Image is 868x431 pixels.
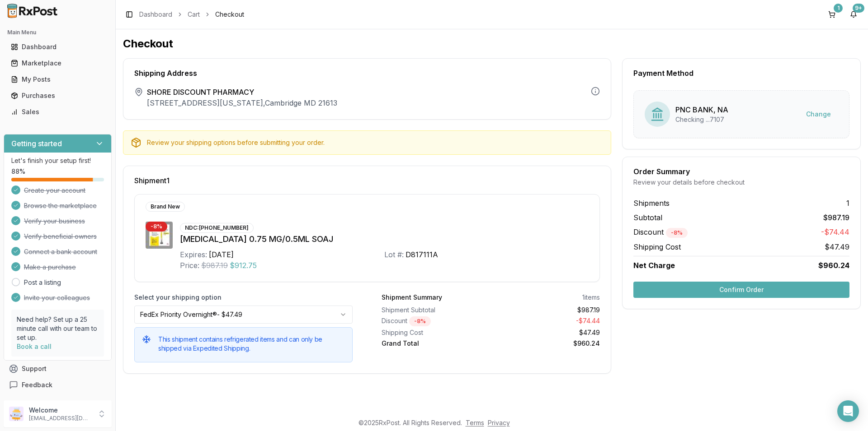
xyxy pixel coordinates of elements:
[675,104,728,115] div: PNC BANK, NA
[11,107,104,116] div: Sales
[582,293,600,302] div: 1 items
[201,260,228,271] span: $987.19
[633,178,849,187] div: Review your details before checkout
[495,306,600,315] div: $987.19
[666,228,688,238] div: - 8 %
[488,419,510,426] a: Privacy
[384,249,404,260] div: Lot #:
[123,37,861,51] h1: Checkout
[633,241,681,252] span: Shipping Cost
[24,232,97,241] span: Verify beneficial owners
[24,186,85,195] span: Create your account
[4,377,112,393] button: Feedback
[633,282,849,298] button: Confirm Order
[22,380,52,389] span: Feedback
[799,106,838,122] button: Change
[17,315,99,342] p: Need help? Set up a 25 minute call with our team to set up.
[146,222,173,249] img: Trulicity 0.75 MG/0.5ML SOAJ
[24,263,76,272] span: Make a purchase
[4,105,112,119] button: Sales
[146,202,185,212] div: Brand New
[24,217,85,226] span: Verify your business
[180,223,254,233] div: NDC: [PHONE_NUMBER]
[633,198,670,209] span: Shipments
[846,7,861,22] button: 9+
[11,75,104,84] div: My Posts
[11,59,104,68] div: Marketplace
[853,4,864,13] div: 9+
[209,249,234,260] div: [DATE]
[382,293,442,302] div: Shipment Summary
[29,415,92,422] p: [EMAIL_ADDRESS][DOMAIN_NAME]
[17,343,52,350] a: Book a call
[215,10,244,19] span: Checkout
[495,328,600,337] div: $47.49
[7,39,108,55] a: Dashboard
[4,56,112,70] button: Marketplace
[7,88,108,104] a: Purchases
[134,177,170,184] span: Shipment 1
[11,138,62,149] h3: Getting started
[633,212,662,223] span: Subtotal
[4,40,112,54] button: Dashboard
[4,88,112,103] button: Purchases
[11,167,25,176] span: 88 %
[139,10,244,19] nav: breadcrumb
[382,316,487,326] div: Discount
[180,260,199,271] div: Price:
[495,339,600,348] div: $960.24
[818,260,849,271] span: $960.24
[180,249,207,260] div: Expires:
[406,249,438,260] div: D817111A
[24,293,90,302] span: Invite your colleagues
[846,198,849,209] span: 1
[4,4,61,18] img: RxPost Logo
[821,227,849,238] span: -$74.44
[7,29,108,36] h2: Main Menu
[7,55,108,71] a: Marketplace
[466,419,484,426] a: Terms
[180,233,589,246] div: [MEDICAL_DATA] 0.75 MG/0.5ML SOAJ
[147,138,604,147] div: Review your shipping options before submitting your order.
[4,72,112,87] button: My Posts
[382,339,487,348] div: Grand Total
[825,7,839,22] button: 1
[825,241,849,252] span: $47.49
[837,400,859,422] div: Open Intercom Messenger
[9,407,24,421] img: User avatar
[382,328,487,337] div: Shipping Cost
[146,222,167,232] div: - 8 %
[29,406,92,415] p: Welcome
[24,201,97,210] span: Browse the marketplace
[834,4,843,13] div: 1
[11,156,104,165] p: Let's finish your setup first!
[382,306,487,315] div: Shipment Subtotal
[7,104,108,120] a: Sales
[823,212,849,223] span: $987.19
[158,335,345,353] h5: This shipment contains refrigerated items and can only be shipped via Expedited Shipping.
[24,278,61,287] a: Post a listing
[633,168,849,175] div: Order Summary
[24,247,97,256] span: Connect a bank account
[495,316,600,326] div: - $74.44
[633,227,688,236] span: Discount
[147,97,337,108] p: [STREET_ADDRESS][US_STATE] , Cambridge MD 21613
[675,115,728,124] div: Checking ...7107
[4,361,112,377] button: Support
[7,71,108,88] a: My Posts
[134,293,353,302] label: Select your shipping option
[633,261,675,270] span: Net Charge
[409,316,431,326] div: - 8 %
[230,260,257,271] span: $912.75
[11,42,104,51] div: Dashboard
[147,87,337,97] span: SHORE DISCOUNT PHARMACY
[134,70,600,77] div: Shipping Address
[188,10,200,19] a: Cart
[139,10,172,19] a: Dashboard
[633,70,849,77] div: Payment Method
[11,91,104,100] div: Purchases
